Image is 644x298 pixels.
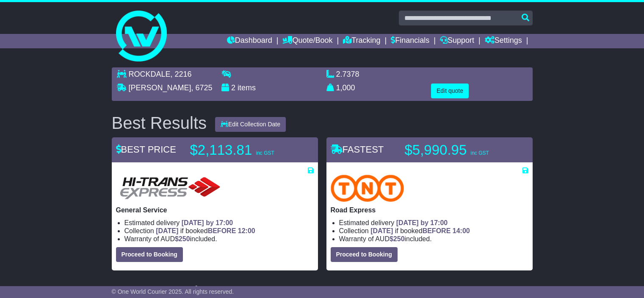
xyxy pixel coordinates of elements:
[116,206,314,214] p: General Service
[485,34,522,48] a: Settings
[156,227,178,234] span: [DATE]
[331,247,398,262] button: Proceed to Booking
[339,227,528,235] li: Collection
[343,34,380,48] a: Tracking
[124,235,314,243] li: Warranty of AUD included.
[129,84,191,92] span: [PERSON_NAME]
[331,206,528,214] p: Road Express
[129,70,171,78] span: ROCKDALE
[331,144,384,155] span: FASTEST
[227,34,272,48] a: Dashboard
[405,142,511,159] p: $5,990.95
[124,227,314,235] li: Collection
[116,175,224,202] img: HiTrans: General Service
[396,219,448,226] span: [DATE] by 17:00
[215,117,286,132] button: Edit Collection Date
[440,34,474,48] a: Support
[156,227,255,234] span: if booked
[339,235,528,243] li: Warranty of AUD included.
[339,219,528,227] li: Estimated delivery
[238,84,256,92] span: items
[370,227,470,234] span: if booked
[175,235,190,242] span: $
[256,150,274,156] span: inc GST
[116,144,176,155] span: BEST PRICE
[470,150,489,156] span: inc GST
[331,175,404,202] img: TNT Domestic: Road Express
[208,227,236,234] span: BEFORE
[336,84,355,92] span: 1,000
[116,247,183,262] button: Proceed to Booking
[431,84,469,98] button: Edit quote
[336,70,359,78] span: 2.7378
[231,84,235,92] span: 2
[390,235,405,242] span: $
[182,219,233,226] span: [DATE] by 17:00
[453,227,470,234] span: 14:00
[179,235,190,242] span: 250
[423,227,451,234] span: BEFORE
[191,84,213,92] span: , 6725
[391,34,429,48] a: Financials
[393,235,405,242] span: 250
[282,34,332,48] a: Quote/Book
[124,219,314,227] li: Estimated delivery
[238,227,255,234] span: 12:00
[171,70,192,78] span: , 2216
[370,227,393,234] span: [DATE]
[112,288,234,295] span: © One World Courier 2025. All rights reserved.
[190,142,296,159] p: $2,113.81
[108,114,211,132] div: Best Results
